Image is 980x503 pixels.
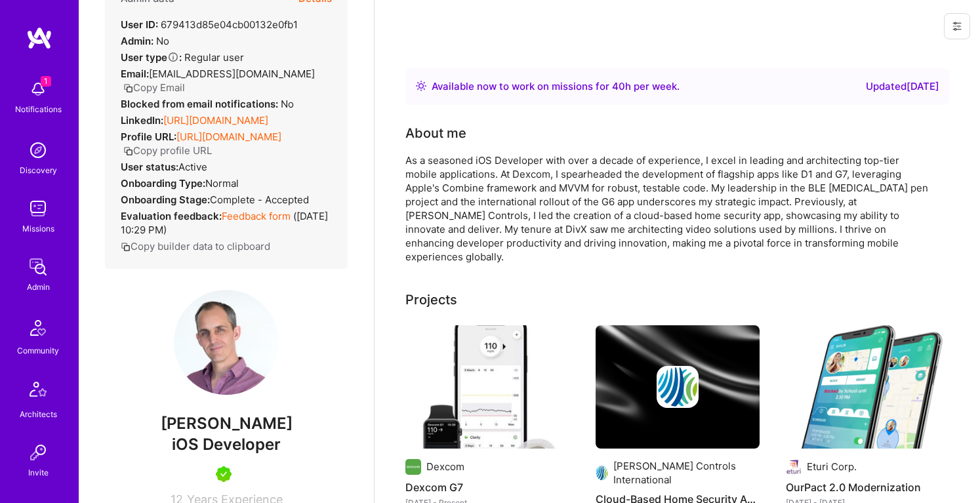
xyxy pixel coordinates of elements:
div: Regular user [121,50,244,64]
img: Company logo [596,465,608,481]
strong: Onboarding Type: [121,177,205,190]
div: Architects [20,407,57,421]
img: OurPact 2.0 Modernization [786,325,950,449]
img: discovery [25,137,51,163]
img: admin teamwork [25,254,51,280]
span: Active [178,161,207,173]
div: [PERSON_NAME] Controls International [613,459,760,487]
div: Missions [22,222,54,235]
div: Available now to work on missions for h per week . [432,79,680,94]
div: ( [DATE] 10:29 PM ) [121,209,332,237]
div: 679413d85e04cb00132e0fb1 [121,18,298,31]
div: As a seasoned iOS Developer with over a decade of experience, I excel in leading and architecting... [405,153,930,264]
div: About me [405,123,466,143]
h4: OurPact 2.0 Modernization [786,479,950,496]
span: iOS Developer [172,435,281,454]
strong: Onboarding Stage: [121,193,210,206]
div: Invite [28,466,49,479]
span: 1 [41,76,51,87]
div: Updated [DATE] [866,79,939,94]
strong: Evaluation feedback: [121,210,222,222]
h4: Dexcom G7 [405,479,569,496]
strong: User type : [121,51,182,64]
div: Dexcom [426,460,464,473]
strong: User ID: [121,18,158,31]
div: Discovery [20,163,57,177]
button: Copy profile URL [123,144,212,157]
img: Availability [416,81,426,91]
div: Eturi Corp. [807,460,857,473]
img: A.Teamer in Residence [216,466,232,482]
span: normal [205,177,239,190]
strong: Profile URL: [121,131,176,143]
img: Company logo [405,459,421,475]
img: bell [25,76,51,102]
button: Copy builder data to clipboard [121,239,270,253]
img: Company logo [657,366,699,408]
span: Complete - Accepted [210,193,309,206]
i: icon Copy [123,83,133,93]
i: icon Copy [121,242,131,252]
img: cover [596,325,760,449]
img: Company logo [786,459,802,475]
div: Community [17,344,59,357]
div: Projects [405,290,457,310]
strong: Blocked from email notifications: [121,98,281,110]
img: teamwork [25,195,51,222]
div: No [121,97,294,111]
img: Community [22,312,54,344]
strong: User status: [121,161,178,173]
img: Architects [22,376,54,407]
span: 40 [612,80,625,92]
strong: Admin: [121,35,153,47]
a: Feedback form [222,210,291,222]
div: No [121,34,169,48]
strong: Email: [121,68,149,80]
div: Admin [27,280,50,294]
strong: LinkedIn: [121,114,163,127]
a: [URL][DOMAIN_NAME] [176,131,281,143]
a: [URL][DOMAIN_NAME] [163,114,268,127]
button: Copy Email [123,81,185,94]
img: Invite [25,439,51,466]
div: Notifications [15,102,62,116]
span: [PERSON_NAME] [105,414,348,433]
i: icon Copy [123,146,133,156]
i: Help [167,51,179,63]
img: User Avatar [174,290,279,395]
img: Dexcom G7 [405,325,569,449]
img: logo [26,26,52,50]
span: [EMAIL_ADDRESS][DOMAIN_NAME] [149,68,315,80]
